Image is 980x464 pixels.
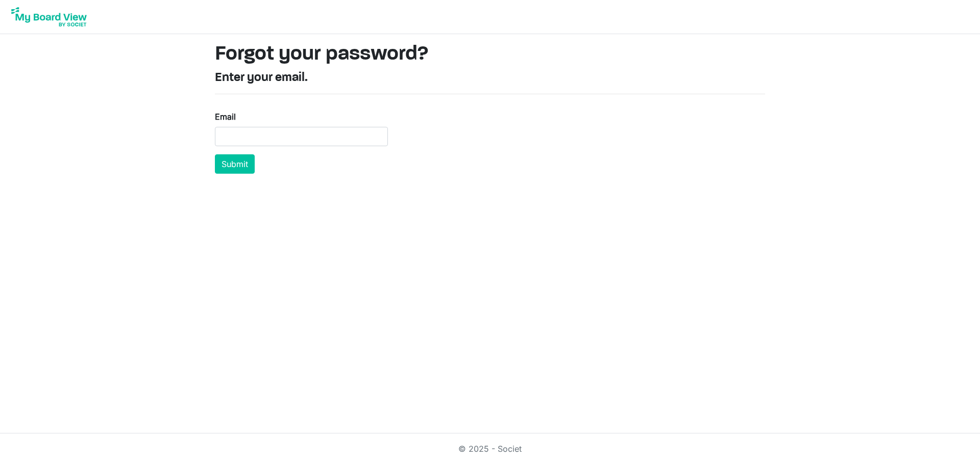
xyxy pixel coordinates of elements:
img: My Board View Logo [8,4,90,30]
a: © 2025 - Societ [458,444,522,454]
label: Email [215,111,236,123]
button: Submit [215,154,255,174]
h4: Enter your email. [215,71,765,86]
h1: Forgot your password? [215,42,765,67]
